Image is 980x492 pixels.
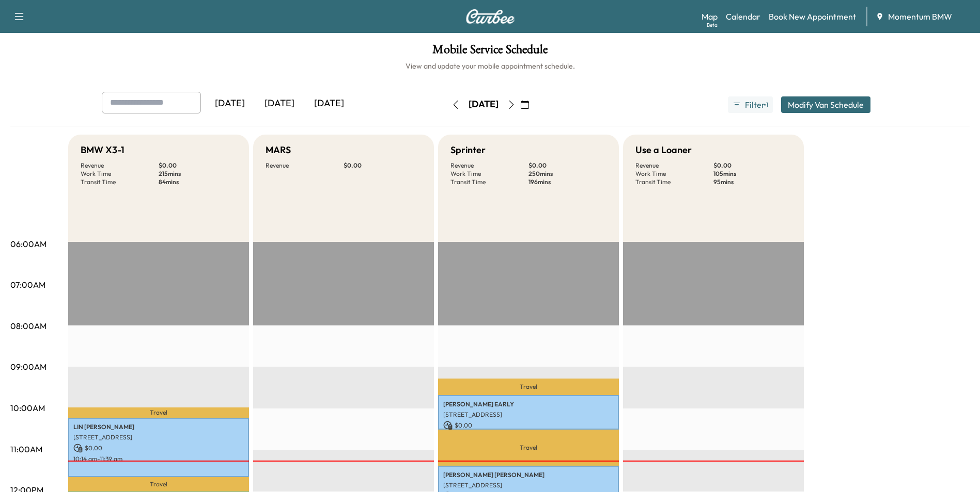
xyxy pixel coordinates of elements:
p: $ 0.00 [344,161,422,170]
span: Filter [745,99,764,111]
a: Calendar [726,10,760,23]
p: Work Time [450,170,528,178]
h6: View and update your mobile appointment schedule. [10,61,970,71]
p: Travel [438,430,619,466]
p: Transit Time [450,178,528,186]
p: Transit Time [635,178,713,186]
h1: Mobile Service Schedule [10,43,970,61]
p: Work Time [635,170,713,178]
p: 196 mins [528,178,606,186]
p: 10:00AM [10,402,45,414]
p: 105 mins [713,170,791,178]
p: $ 0.00 [713,161,791,170]
img: Curbee Logo [465,9,515,24]
span: Momentum BMW [888,10,952,23]
p: LIN [PERSON_NAME] [73,423,244,431]
p: $ 0.00 [528,161,606,170]
a: MapBeta [702,10,718,23]
p: [STREET_ADDRESS] [73,433,244,441]
h5: Use a Loaner [635,143,692,157]
p: [PERSON_NAME] [PERSON_NAME] [443,471,614,479]
p: 250 mins [528,170,606,178]
p: 11:00AM [10,443,42,455]
div: [DATE] [304,92,354,116]
p: Travel [438,379,619,395]
h5: Sprinter [450,143,486,157]
div: [DATE] [205,92,255,116]
div: Beta [707,21,718,29]
p: 10:14 am - 11:39 am [73,455,244,463]
p: $ 0.00 [73,444,244,453]
span: ● [764,102,766,107]
button: Modify Van Schedule [781,96,870,113]
p: [PERSON_NAME] EARLY [443,400,614,408]
p: Revenue [266,161,344,170]
p: 09:00AM [10,360,46,373]
a: Book New Appointment [769,10,856,23]
p: Travel [68,407,249,418]
p: [STREET_ADDRESS] [443,481,614,489]
p: 84 mins [159,178,237,186]
p: $ 0.00 [159,161,237,170]
div: [DATE] [255,92,304,116]
span: 1 [766,101,768,109]
p: Travel [68,477,249,491]
p: $ 0.00 [443,421,614,430]
p: Revenue [635,161,713,170]
p: Revenue [450,161,528,170]
p: Work Time [81,170,159,178]
h5: BMW X3-1 [81,143,125,157]
p: 215 mins [159,170,237,178]
p: 07:00AM [10,278,45,291]
button: Filter●1 [728,96,772,113]
p: Revenue [81,161,159,170]
p: 95 mins [713,178,791,186]
h5: MARS [266,143,291,157]
div: [DATE] [469,98,499,111]
p: 08:00AM [10,320,46,332]
p: 06:00AM [10,238,46,250]
p: [STREET_ADDRESS] [443,411,614,419]
p: Transit Time [81,178,159,186]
